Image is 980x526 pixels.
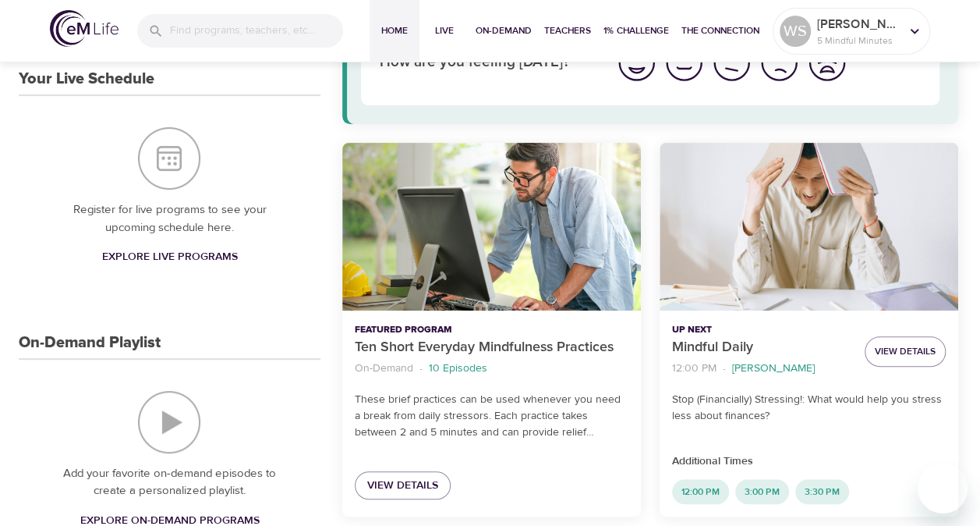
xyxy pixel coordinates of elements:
img: Your Live Schedule [138,127,200,190]
p: [PERSON_NAME] [732,361,815,377]
p: Stop (Financially) Stressing!: What would help you stress less about finances? [672,392,946,425]
button: I'm feeling great [613,39,660,87]
p: Up Next [672,323,852,337]
span: 3:00 PM [735,485,789,499]
img: good [663,41,706,84]
p: These brief practices can be used whenever you need a break from daily stressors. Each practice t... [355,392,628,441]
img: logo [50,10,119,47]
span: View Details [367,476,438,496]
button: I'm feeling bad [755,39,803,87]
span: Home [376,23,413,39]
h3: On-Demand Playlist [19,334,161,352]
div: 3:00 PM [735,479,789,504]
a: View Details [355,471,451,500]
div: 12:00 PM [672,479,729,504]
li: · [419,358,423,379]
span: 12:00 PM [672,485,729,499]
button: I'm feeling worst [803,39,851,87]
p: Mindful Daily [672,337,852,358]
img: ok [710,41,753,84]
span: View Details [875,343,936,360]
div: 3:30 PM [795,479,849,504]
p: Add your favorite on-demand episodes to create a personalized playlist. [50,465,289,500]
button: I'm feeling ok [708,39,755,87]
iframe: Button to launch messaging window [918,464,968,514]
span: Live [426,23,463,39]
li: · [723,358,726,379]
p: 12:00 PM [672,361,716,377]
span: Teachers [544,23,591,39]
img: bad [758,41,801,84]
h3: Your Live Schedule [19,70,154,88]
p: 10 Episodes [429,361,487,377]
span: Explore Live Programs [101,247,237,267]
nav: breadcrumb [672,358,852,379]
input: Find programs, teachers, etc... [170,14,343,48]
button: View Details [865,336,946,367]
p: Ten Short Everyday Mindfulness Practices [355,337,628,358]
a: Explore Live Programs [95,243,243,272]
span: 3:30 PM [795,485,849,499]
p: On-Demand [355,361,413,377]
p: 5 Mindful Minutes [817,34,900,48]
p: [PERSON_NAME] [817,15,900,34]
span: On-Demand [476,23,532,39]
nav: breadcrumb [355,358,628,379]
p: Register for live programs to see your upcoming schedule here. [50,201,289,236]
img: worst [805,41,848,84]
img: On-Demand Playlist [138,391,200,453]
span: The Connection [681,23,759,39]
button: Ten Short Everyday Mindfulness Practices [342,143,641,311]
button: Mindful Daily [660,143,958,311]
p: How are you feeling [DATE]? [380,52,594,74]
p: Additional Times [672,453,946,470]
p: Featured Program [355,323,628,337]
span: 1% Challenge [603,23,669,39]
img: great [615,41,658,84]
button: I'm feeling good [660,39,708,87]
div: WS [780,16,811,47]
